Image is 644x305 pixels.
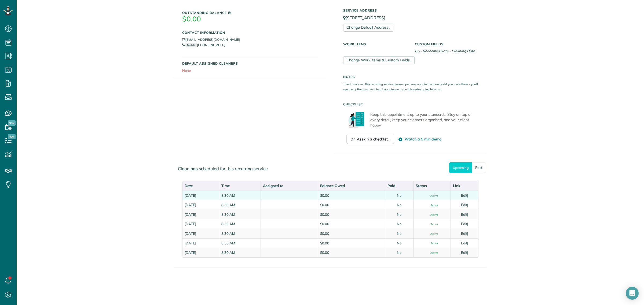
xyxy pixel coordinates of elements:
span: Active [426,214,438,216]
td: 8:30 AM [219,200,261,210]
td: | [451,248,478,257]
div: Time [221,183,258,188]
td: $0.00 [318,238,385,248]
em: Go - Redeemed Date - Cleaning Date [415,49,475,53]
td: No [385,210,413,219]
a: Change Work Items & Custom Fields.. [343,56,415,64]
a: Past [472,162,486,173]
a: Upcoming [449,162,472,173]
td: $0.00 [318,200,385,210]
span: Active [426,195,438,197]
td: 8:30 AM [219,219,261,229]
td: No [385,219,413,229]
a: Edit [461,222,467,226]
td: No [385,248,413,257]
a: Edit [461,250,467,255]
td: 8:30 AM [219,229,261,238]
span: Active [426,252,438,254]
span: New [8,120,16,126]
td: [DATE] [182,200,219,210]
h5: Default Assigned Cleaners [182,62,318,65]
td: No [385,200,413,210]
div: Balance Owed [320,183,383,188]
td: $0.00 [318,229,385,238]
span: Active [426,204,438,207]
div: Date [185,183,217,188]
small: Mobile [185,43,197,47]
a: Mobile[PHONE_NUMBER] [182,43,225,47]
a: Change Default Address.. [343,24,393,32]
span: Active [426,242,438,245]
td: [DATE] [182,248,219,257]
td: No [385,238,413,248]
td: 8:30 AM [219,191,261,200]
span: New [8,134,16,139]
div: Link [453,183,476,188]
td: $0.00 [318,191,385,200]
h5: Service Address [343,9,478,12]
li: [EMAIL_ADDRESS][DOMAIN_NAME] [182,37,318,42]
td: $0.00 [318,248,385,257]
td: 8:30 AM [219,238,261,248]
a: Edit [461,193,467,198]
td: $0.00 [318,219,385,229]
td: $0.00 [318,210,385,219]
h3: $0.00 [182,15,318,23]
div: Paid [387,183,411,188]
td: | [451,238,478,248]
h5: Notes [343,75,478,79]
td: | [451,219,478,229]
span: None [182,68,191,73]
td: [DATE] [182,210,219,219]
td: | [451,210,478,219]
td: | [451,200,478,210]
h5: Outstanding Balance [182,11,318,14]
td: No [385,191,413,200]
td: | [451,191,478,200]
div: Assigned to [263,183,315,188]
a: Edit [461,203,467,207]
td: | [451,229,478,238]
td: [DATE] [182,219,219,229]
h5: Contact Information [182,31,318,34]
td: No [385,229,413,238]
td: 8:30 AM [219,210,261,219]
a: Edit [461,241,467,245]
td: [DATE] [182,238,219,248]
a: Edit [461,212,467,217]
td: 8:30 AM [219,248,261,257]
h5: Custom Fields [415,42,478,46]
span: Active [426,233,438,235]
td: [DATE] [182,229,219,238]
small: To edit notes on this recurring service please open any appointment and add your note there - you... [343,82,478,91]
div: Open Intercom Messenger [626,287,639,300]
div: Cleanings scheduled for this recurring service [174,161,487,176]
span: Active [426,223,438,226]
td: [DATE] [182,191,219,200]
div: Status [416,183,448,188]
p: [STREET_ADDRESS] [343,15,478,21]
a: Edit [461,231,467,236]
h5: Work Items [343,42,407,46]
h5: Checklist [343,102,478,106]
